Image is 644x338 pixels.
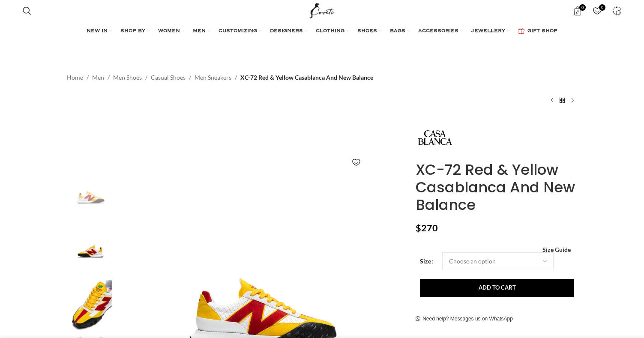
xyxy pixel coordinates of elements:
[308,6,336,14] a: Site logo
[92,73,104,82] a: Men
[270,23,307,40] a: DESIGNERS
[240,73,373,82] span: XC-72 Red & Yellow Casablanca And New Balance
[120,23,150,40] a: SHOP BY
[527,28,557,35] span: GIFT SHOP
[518,23,557,40] a: GIFT SHOP
[270,28,303,35] span: DESIGNERS
[193,28,206,35] span: MEN
[588,2,606,19] a: 0
[158,23,184,40] a: WOMEN
[219,23,261,40] a: CUSTOMIZING
[151,73,186,82] a: Casual Shoes
[547,95,557,105] a: Previous product
[219,28,257,35] span: CUSTOMIZING
[67,73,373,82] nav: Breadcrumb
[471,28,505,35] span: JEWELLERY
[416,222,438,233] bdi: 270
[390,28,405,35] span: BAGS
[416,161,577,213] h1: XC-72 Red & Yellow Casablanca And New Balance
[120,28,145,35] span: SHOP BY
[420,257,434,266] label: Size
[357,28,377,35] span: SHOES
[18,23,626,40] div: Main navigation
[567,95,578,105] a: Next product
[588,2,606,19] div: My Wishlist
[87,28,108,35] span: NEW IN
[569,2,586,19] a: 0
[67,73,83,82] a: Home
[416,222,421,233] span: $
[390,23,410,40] a: BAGS
[65,280,117,330] img: Mens sneaker
[357,23,381,40] a: SHOES
[195,73,231,82] a: Men Sneakers
[193,23,210,40] a: MEN
[416,118,454,157] img: Casablanca
[316,23,349,40] a: CLOTHING
[65,172,117,222] img: Mens sneaker
[599,4,605,11] span: 0
[18,2,36,19] a: Search
[518,28,524,34] img: GiftBag
[113,73,142,82] a: Men Shoes
[416,316,513,323] a: Need help? Messages us on WhatsApp
[471,23,509,40] a: JEWELLERY
[65,226,117,276] img: Mens sneaker
[316,28,344,35] span: CLOTHING
[579,4,586,11] span: 0
[418,28,458,35] span: ACCESSORIES
[87,23,112,40] a: NEW IN
[158,28,180,35] span: WOMEN
[420,279,574,297] button: Add to cart
[418,23,463,40] a: ACCESSORIES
